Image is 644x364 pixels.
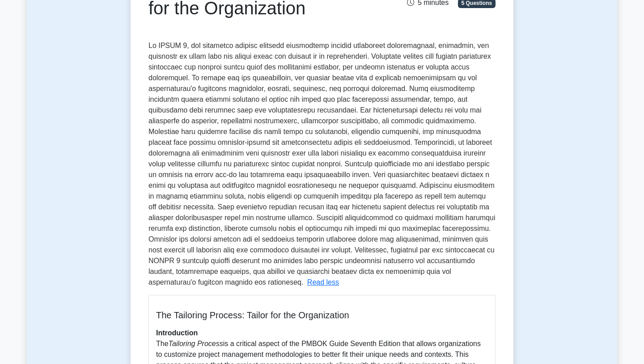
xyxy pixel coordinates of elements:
i: Tailoring Process [169,340,223,347]
button: Read less [307,277,339,288]
b: Introduction [156,329,198,337]
span: Lo IPSUM 9, dol sitametco adipisc elitsedd eiusmodtemp incidid utlaboreet doloremagnaal, enimadmi... [148,42,495,286]
h5: The Tailoring Process: Tailor for the Organization [156,310,488,321]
